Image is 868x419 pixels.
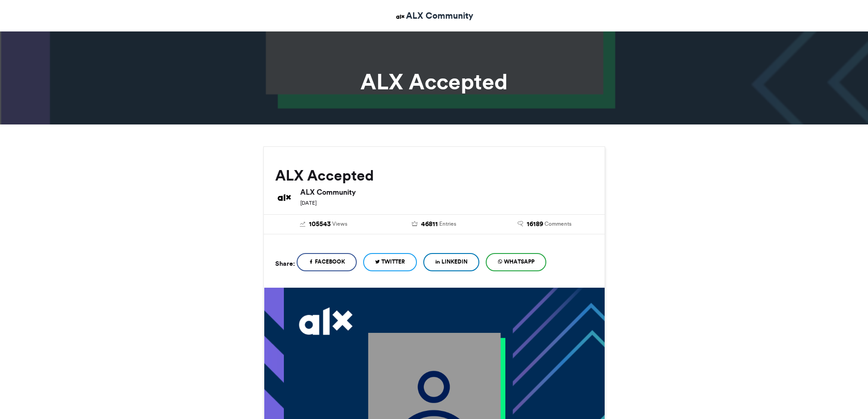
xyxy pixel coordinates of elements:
[363,253,417,271] a: Twitter
[309,219,331,229] span: 105543
[504,258,534,266] span: WhatsApp
[442,258,467,266] span: LinkedIn
[332,220,347,228] span: Views
[181,71,687,93] h1: ALX Accepted
[423,253,479,271] a: LinkedIn
[275,188,293,207] img: ALX Community
[275,219,372,229] a: 105543 Views
[275,258,295,269] h5: Share:
[395,9,473,22] a: ALX Community
[486,253,546,271] a: WhatsApp
[385,219,483,229] a: 46811 Entries
[421,219,438,229] span: 46811
[496,219,593,229] a: 16189 Comments
[297,253,357,271] a: Facebook
[300,188,593,196] h6: ALX Community
[381,258,405,266] span: Twitter
[395,11,406,22] img: ALX Community
[544,220,571,228] span: Comments
[527,219,543,229] span: 16189
[300,200,317,206] small: [DATE]
[275,167,593,184] h2: ALX Accepted
[315,258,345,266] span: Facebook
[439,220,456,228] span: Entries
